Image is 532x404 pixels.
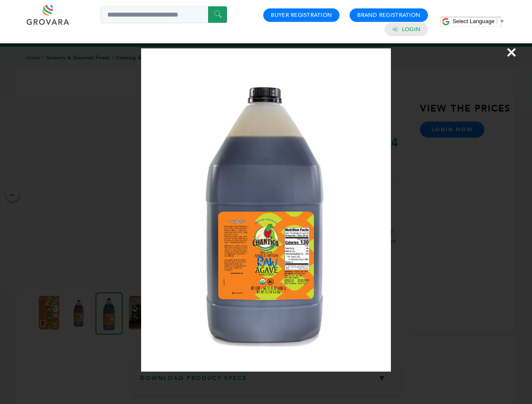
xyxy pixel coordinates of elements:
img: Image Preview [141,48,391,372]
span: Select Language [452,18,495,24]
span: × [506,40,517,64]
a: Login [402,26,420,33]
a: Brand Registration [357,11,420,19]
span: ​ [497,18,497,24]
a: Buyer Registration [271,11,332,19]
span: ▼ [499,18,505,24]
input: Search a product or brand... [101,6,227,23]
a: Select Language​ [452,18,505,24]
